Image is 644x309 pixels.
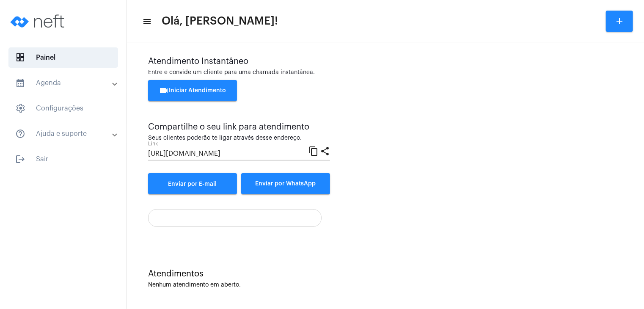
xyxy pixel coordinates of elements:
div: Compartilhe o seu link para atendimento [148,122,330,132]
div: Entre e convide um cliente para uma chamada instantânea. [148,69,623,76]
mat-icon: add [614,16,625,26]
div: Nenhum atendimento em aberto. [148,282,623,288]
button: Enviar por WhatsApp [241,173,330,194]
a: Enviar por E-mail [148,173,237,194]
span: Enviar por WhatsApp [256,181,316,187]
span: Configurações [8,98,118,119]
span: Enviar por E-mail [168,181,217,187]
span: Olá, [PERSON_NAME]! [162,14,278,28]
mat-icon: sidenav icon [15,78,25,88]
span: Painel [8,47,118,68]
mat-icon: videocam [159,86,169,96]
mat-expansion-panel-header: sidenav iconAgenda [5,73,127,93]
span: Sair [8,149,118,169]
mat-icon: content_copy [308,146,319,156]
mat-icon: sidenav icon [142,17,151,27]
mat-icon: sidenav icon [15,154,25,164]
img: logo-neft-novo-2.png [7,4,70,38]
button: Iniciar Atendimento [148,80,237,101]
div: Atendimentos [148,269,623,279]
div: Atendimento Instantâneo [148,57,623,66]
span: sidenav icon [15,52,25,63]
div: Seus clientes poderão te ligar através desse endereço. [148,135,330,141]
mat-expansion-panel-header: sidenav iconAjuda e suporte [5,124,127,144]
mat-icon: sidenav icon [15,129,25,139]
mat-icon: share [320,146,330,156]
mat-panel-title: Ajuda e suporte [15,129,113,139]
mat-panel-title: Agenda [15,78,113,88]
span: Iniciar Atendimento [159,88,226,94]
span: sidenav icon [15,103,25,113]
